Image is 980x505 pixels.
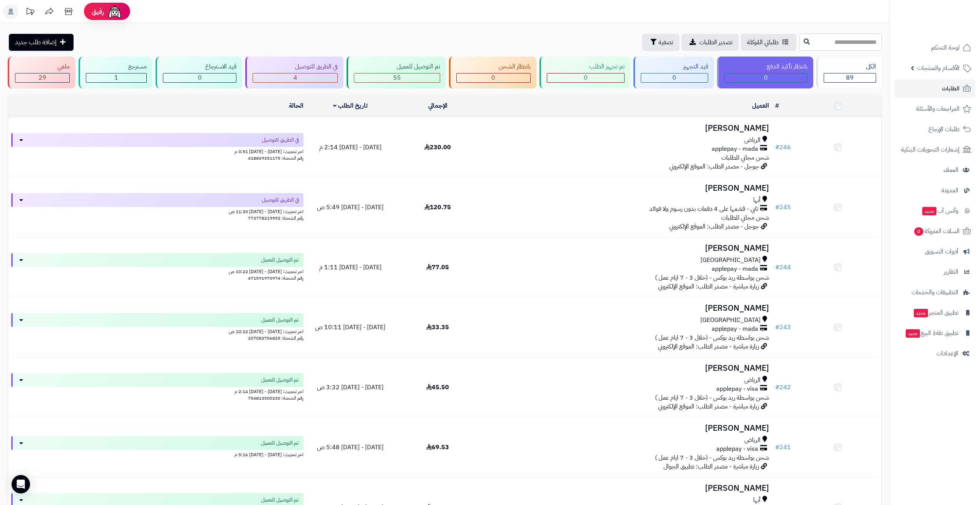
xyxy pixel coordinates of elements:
[721,153,769,162] span: شحن مجاني للطلبات
[931,42,960,53] span: لوحة التحكم
[11,267,303,275] div: اخر تحديث: [DATE] - [DATE] 10:22 ص
[921,205,958,216] span: وآتس آب
[319,143,382,152] span: [DATE] - [DATE] 2:14 م
[824,62,876,71] div: الكل
[248,155,303,162] span: رقم الشحنة: 418839351175
[922,207,936,215] span: جديد
[846,73,854,82] span: 89
[484,424,769,433] h3: [PERSON_NAME]
[928,124,960,135] span: طلبات الإرجاع
[775,101,779,110] a: #
[944,267,958,277] span: التقارير
[319,263,382,272] span: [DATE] - [DATE] 1:11 م
[248,275,303,282] span: رقم الشحنة: 471591970974
[925,246,958,257] span: أدوات التسويق
[895,161,975,179] a: العملاء
[261,316,299,324] span: تم التوصيل للعميل
[895,263,975,281] a: التقارير
[491,73,495,82] span: 0
[426,443,449,452] span: 69.53
[895,100,975,118] a: المراجعات والأسئلة
[895,79,975,98] a: الطلبات
[315,323,385,332] span: [DATE] - [DATE] 10:11 ص
[86,73,146,82] div: 1
[928,20,973,37] img: logo-2.png
[393,73,401,82] span: 55
[895,344,975,363] a: الإعدادات
[775,383,791,392] a: #242
[289,101,303,110] a: الحالة
[744,436,761,445] span: الرياض
[253,73,337,82] div: 4
[426,383,449,392] span: 45.50
[775,263,779,272] span: #
[775,203,791,212] a: #245
[721,213,769,222] span: شحن مجاني للطلبات
[484,484,769,493] h3: [PERSON_NAME]
[293,73,297,82] span: 4
[775,143,791,152] a: #246
[700,256,761,265] span: [GEOGRAPHIC_DATA]
[895,324,975,342] a: تطبيق نقاط البيعجديد
[253,62,338,71] div: في الطريق للتوصيل
[424,203,451,212] span: 120.75
[775,203,779,212] span: #
[914,309,928,317] span: جديد
[941,185,958,196] span: المدونة
[917,63,960,73] span: الأقسام والمنتجات
[775,323,791,332] a: #243
[895,140,975,159] a: إشعارات التحويلات البنكية
[641,62,708,71] div: قيد التجهيز
[456,62,531,71] div: بانتظار الشحن
[426,323,449,332] span: 33.35
[261,376,299,384] span: تم التوصيل للعميل
[752,101,769,110] a: العميل
[261,256,299,264] span: تم التوصيل للعميل
[163,73,236,82] div: 0
[658,282,759,291] span: زيارة مباشرة - مصدر الطلب: الموقع الإلكتروني
[724,62,807,71] div: بانتظار تأكيد الدفع
[895,242,975,261] a: أدوات التسويق
[261,439,299,447] span: تم التوصيل للعميل
[354,73,439,82] div: 55
[198,73,202,82] span: 0
[895,283,975,302] a: التطبيقات والخدمات
[715,57,815,88] a: بانتظار تأكيد الدفع 0
[447,57,538,88] a: بانتظار الشحن 0
[943,165,958,175] span: العملاء
[775,383,779,392] span: #
[712,265,758,273] span: applepay - mada
[547,73,624,82] div: 0
[11,450,303,458] div: اخر تحديث: [DATE] - [DATE] 5:16 م
[484,184,769,193] h3: [PERSON_NAME]
[11,147,303,155] div: اخر تحديث: [DATE] - [DATE] 3:51 م
[641,73,708,82] div: 0
[538,57,632,88] a: تم تجهيز الطلب 0
[895,202,975,220] a: وآتس آبجديد
[11,387,303,395] div: اخر تحديث: [DATE] - [DATE] 2:14 م
[484,304,769,313] h3: [PERSON_NAME]
[248,335,303,342] span: رقم الشحنة: 207083706825
[261,496,299,504] span: تم التوصيل للعميل
[655,273,769,282] span: شحن بواسطة ريد بوكس - (خلال 3 - 7 ايام عمل )
[262,136,299,144] span: في الطريق للتوصيل
[753,196,761,205] span: أبها
[39,73,46,82] span: 29
[333,101,368,110] a: تاريخ الطلب
[426,263,449,272] span: 77.05
[712,145,758,153] span: applepay - mada
[457,73,530,82] div: 0
[669,222,759,231] span: جوجل - مصدر الطلب: الموقع الإلكتروني
[901,144,960,155] span: إشعارات التحويلات البنكية
[11,207,303,215] div: اخر تحديث: [DATE] - [DATE] 11:30 ص
[942,83,960,94] span: الطلبات
[15,38,57,47] span: إضافة طلب جديد
[753,496,761,505] span: أبها
[632,57,715,88] a: قيد التجهيز 0
[92,7,104,16] span: رفيق
[317,203,384,212] span: [DATE] - [DATE] 5:49 ص
[642,34,679,51] button: تصفية
[154,57,244,88] a: قيد الاسترجاع 0
[20,4,40,21] a: تحديثات المنصة
[895,120,975,138] a: طلبات الإرجاع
